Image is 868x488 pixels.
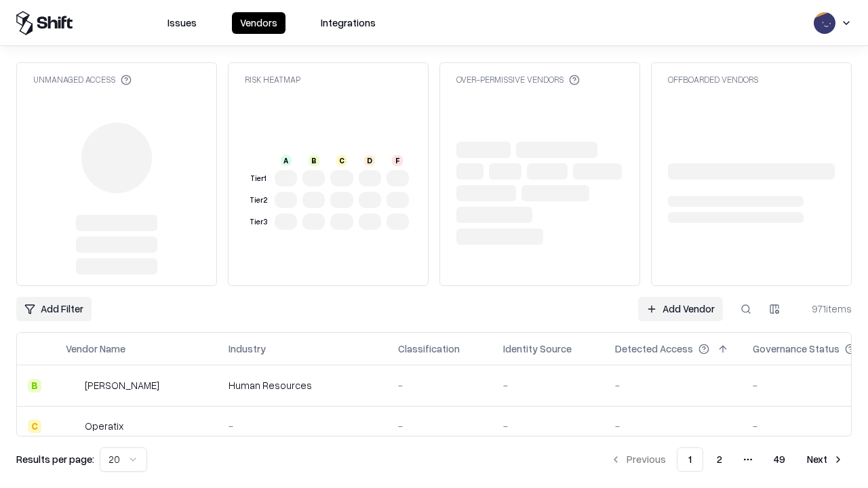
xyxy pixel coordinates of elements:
[16,452,94,466] p: Results per page:
[309,155,319,166] div: B
[33,74,132,85] div: Unmanaged Access
[398,419,481,433] div: -
[16,297,92,321] button: Add Filter
[392,155,403,166] div: F
[615,419,731,433] div: -
[364,155,375,166] div: D
[797,302,852,316] div: 971 items
[159,12,205,34] button: Issues
[503,419,593,433] div: -
[398,378,481,392] div: -
[503,342,572,356] div: Identity Source
[281,155,292,166] div: A
[232,12,285,34] button: Vendors
[229,378,376,392] div: Human Resources
[706,447,733,472] button: 2
[615,378,731,392] div: -
[602,447,852,472] nav: pagination
[28,420,41,433] div: C
[313,12,384,34] button: Integrations
[799,447,852,472] button: Next
[28,379,41,392] div: B
[229,419,376,433] div: -
[85,419,123,433] div: Operatix
[229,342,266,356] div: Industry
[248,173,269,184] div: Tier 1
[66,379,79,392] img: Deel
[763,447,796,472] button: 49
[336,155,347,166] div: C
[638,297,723,321] a: Add Vendor
[66,420,79,433] img: Operatix
[456,74,580,85] div: Over-Permissive Vendors
[615,342,693,356] div: Detected Access
[503,378,593,392] div: -
[248,216,269,228] div: Tier 3
[245,74,300,85] div: Risk Heatmap
[248,195,269,206] div: Tier 2
[66,342,125,356] div: Vendor Name
[753,342,840,356] div: Governance Status
[398,342,460,356] div: Classification
[677,447,703,472] button: 1
[668,74,758,85] div: Offboarded Vendors
[85,378,159,392] div: [PERSON_NAME]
